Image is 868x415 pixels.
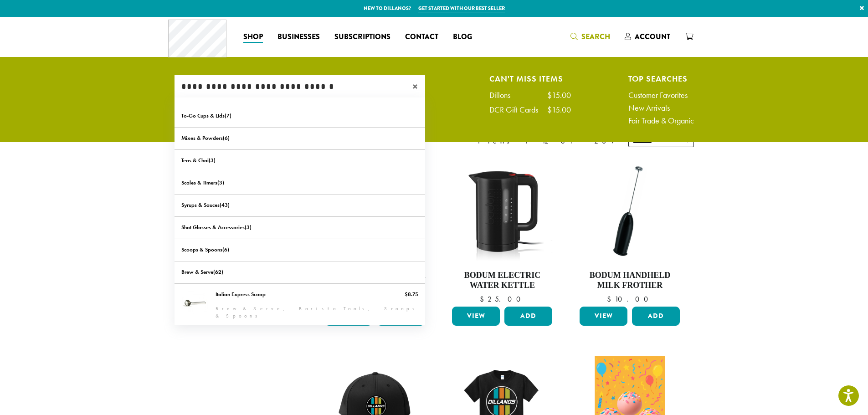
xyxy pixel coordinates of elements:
span: $ [607,294,615,304]
span: × [412,81,425,92]
h4: Bodum Handheld Milk Frother [577,271,682,290]
img: DP3927.01-002.png [577,159,682,263]
bdi: 25.00 [480,294,525,304]
div: DCR Gift Cards [489,106,547,114]
a: Fair Trade & Organic [628,117,694,125]
div: $15.00 [547,106,571,114]
a: Customer Favorites [628,91,694,99]
h4: Bodum Electric Water Kettle [450,271,555,290]
span: Contact [405,31,438,43]
a: Get started with our best seller [418,5,505,12]
a: Bodum Electric Water Kettle $25.00 [450,159,555,303]
span: Businesses [277,31,320,43]
img: DP3955.01.png [450,159,555,263]
a: Shop [236,30,270,44]
a: Bodum Handheld Milk Frother $10.00 [577,159,682,303]
button: Add [504,307,552,326]
div: $15.00 [547,91,571,99]
a: New Arrivals [628,104,694,112]
button: Add [632,307,680,326]
span: Search [581,31,610,42]
bdi: 10.00 [607,294,652,304]
a: View [580,307,627,326]
span: Blog [453,31,472,43]
div: Dillons [489,91,519,99]
span: Account [635,31,670,42]
span: Subscriptions [334,31,390,43]
a: View [452,307,500,326]
a: Search [563,29,617,44]
h4: Top Searches [628,75,694,82]
span: $ [480,294,488,304]
span: Shop [243,31,263,43]
h4: Can't Miss Items [489,75,571,82]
